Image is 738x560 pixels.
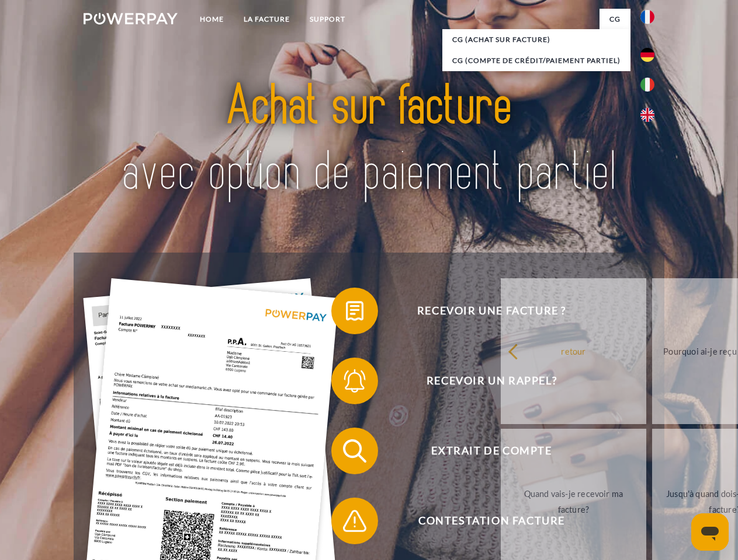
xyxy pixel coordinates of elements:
[691,513,729,551] iframe: Bouton de lancement de la fenêtre de messagerie
[234,9,300,30] a: LA FACTURE
[640,108,654,122] img: en
[340,506,369,535] img: qb_warning.svg
[340,296,369,325] img: qb_bill.svg
[442,50,630,71] a: CG (Compte de crédit/paiement partiel)
[600,9,630,30] a: CG
[331,288,635,334] button: Recevoir une facture ?
[442,29,630,50] a: CG (achat sur facture)
[640,10,654,24] img: fr
[300,9,355,30] a: Support
[190,9,234,30] a: Home
[112,56,626,223] img: title-powerpay_fr.svg
[340,366,369,395] img: qb_bell.svg
[508,343,639,359] div: retour
[331,428,635,474] button: Extrait de compte
[340,436,369,466] img: qb_search.svg
[84,13,178,24] img: logo-powerpay-white.svg
[508,486,639,517] div: Quand vais-je recevoir ma facture?
[640,78,654,92] img: it
[331,358,635,404] button: Recevoir un rappel?
[331,498,635,544] button: Contestation Facture
[640,48,654,62] img: de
